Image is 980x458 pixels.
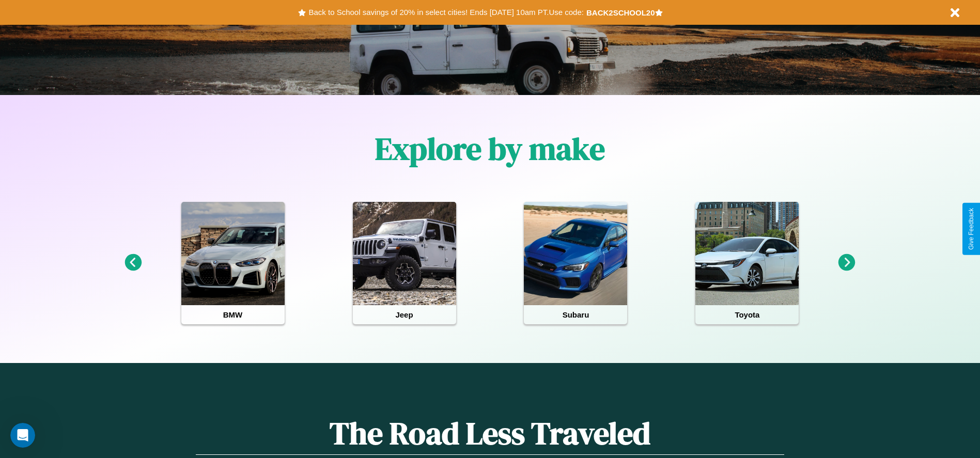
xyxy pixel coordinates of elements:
[586,8,655,17] b: BACK2SCHOOL20
[306,5,586,20] button: Back to School savings of 20% in select cities! Ends [DATE] 10am PT.Use code:
[695,305,799,324] h4: Toyota
[196,412,784,455] h1: The Road Less Traveled
[968,208,975,250] div: Give Feedback
[375,128,605,170] h1: Explore by make
[353,305,456,324] h4: Jeep
[524,305,627,324] h4: Subaru
[181,305,285,324] h4: BMW
[10,423,35,448] iframe: Intercom live chat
